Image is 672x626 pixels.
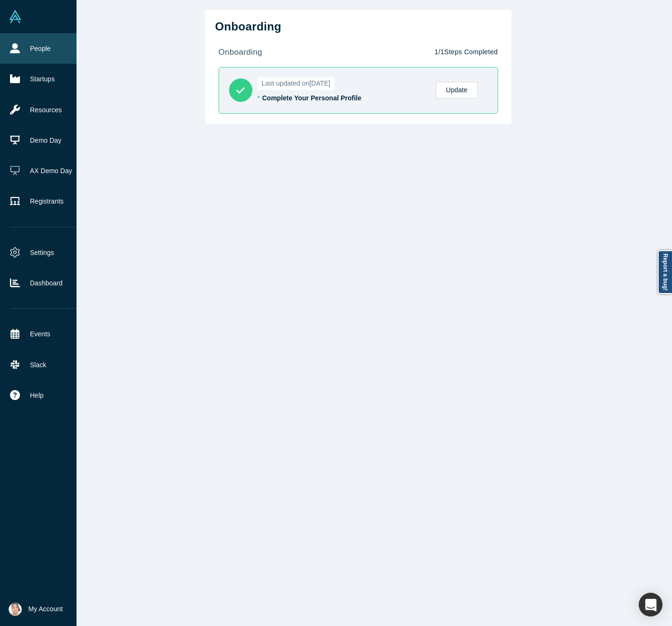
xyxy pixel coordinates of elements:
span: Help [30,391,44,401]
img: Natasha Lowery's Account [9,603,22,616]
p: 1 / 1 Steps Completed [434,47,498,57]
button: My Account [9,603,63,616]
span: My Account [29,604,63,614]
img: Alchemist Vault Logo [9,10,22,23]
strong: onboarding [219,48,262,57]
h2: Onboarding [215,20,501,34]
a: Report a bug! [658,250,672,294]
div: Complete Your Personal Profile [262,93,426,103]
a: Update [436,82,477,98]
span: Last updated on [DATE] [258,78,335,90]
